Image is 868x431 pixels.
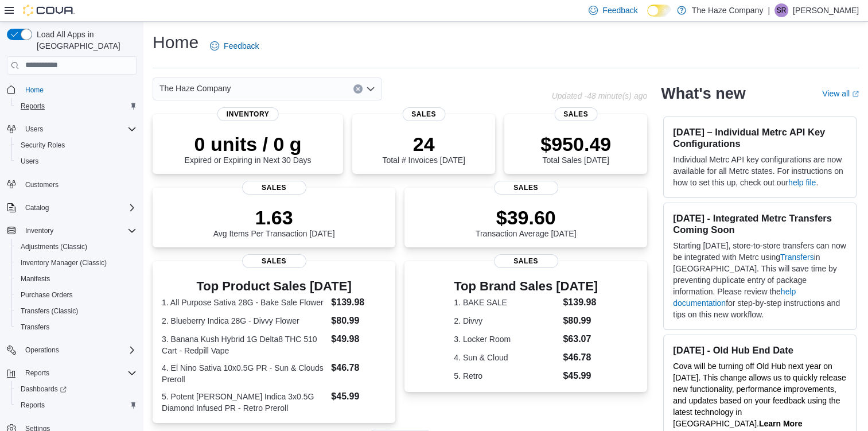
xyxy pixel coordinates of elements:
a: Purchase Orders [16,288,77,302]
a: Transfers [16,320,54,334]
p: The Haze Company [692,3,764,17]
a: Reports [16,398,49,412]
h3: [DATE] - Old Hub End Date [673,344,847,356]
div: Avg Items Per Transaction [DATE] [213,206,335,238]
dd: $46.78 [331,361,386,375]
a: Transfers (Classic) [16,304,83,318]
button: Adjustments (Classic) [11,239,141,255]
span: Inventory [217,107,279,121]
dt: 5. Potent [PERSON_NAME] Indica 3x0.5G Diamond Infused PR - Retro Preroll [162,391,326,414]
dt: 1. All Purpose Sativa 28G - Bake Sale Flower [162,297,326,308]
button: Operations [21,343,64,357]
a: Customers [21,178,63,192]
div: Total # Invoices [DATE] [382,133,465,165]
dt: 2. Blueberry Indica 28G - Divvy Flower [162,315,326,327]
span: Catalog [25,203,49,212]
a: Adjustments (Classic) [16,240,92,254]
span: Users [21,122,137,136]
p: $950.49 [540,133,611,156]
button: Purchase Orders [11,287,141,303]
p: 1.63 [213,206,335,229]
span: Sales [242,181,306,195]
span: Operations [21,343,137,357]
a: Manifests [16,272,55,286]
a: View allExternal link [822,89,859,98]
dt: 3. Locker Room [454,333,558,345]
span: Load All Apps in [GEOGRAPHIC_DATA] [32,29,137,52]
span: Sales [494,254,558,268]
div: Transaction Average [DATE] [476,206,577,238]
span: Home [25,86,44,95]
span: Inventory [21,224,137,238]
span: Inventory Manager (Classic) [21,258,107,267]
dd: $80.99 [563,314,598,328]
dd: $63.07 [563,332,598,346]
dt: 4. El Nino Sativa 10x0.5G PR - Sun & Clouds Preroll [162,362,326,385]
p: [PERSON_NAME] [793,3,859,17]
button: Manifests [11,271,141,287]
span: Reports [21,401,45,410]
span: Users [16,154,137,168]
dd: $80.99 [331,314,386,328]
div: Shay Richards [774,3,788,17]
button: Inventory [2,223,141,239]
a: Users [16,154,43,168]
a: Transfers [780,253,814,262]
p: Starting [DATE], store-to-store transfers can now be integrated with Metrc using in [GEOGRAPHIC_D... [673,240,847,320]
button: Transfers [11,319,141,335]
button: Security Roles [11,137,141,153]
span: SR [777,3,787,17]
h1: Home [153,31,198,54]
h3: [DATE] – Individual Metrc API Key Configurations [673,126,847,149]
button: Reports [11,397,141,413]
p: $39.60 [476,206,577,229]
h3: Top Product Sales [DATE] [162,279,386,293]
dt: 1. BAKE SALE [454,297,558,308]
h3: [DATE] - Integrated Metrc Transfers Coming Soon [673,212,847,235]
div: Total Sales [DATE] [540,133,611,165]
button: Reports [2,365,141,381]
button: Open list of options [366,84,375,94]
p: Updated -48 minute(s) ago [552,91,648,100]
a: Dashboards [11,381,141,397]
span: Adjustments (Classic) [16,240,137,254]
p: Individual Metrc API key configurations are now available for all Metrc states. For instructions ... [673,154,847,188]
span: Home [21,83,137,97]
dt: 4. Sun & Cloud [454,352,558,363]
button: Catalog [21,201,53,215]
span: Reports [25,368,49,378]
span: Sales [494,181,558,195]
button: Customers [2,176,141,193]
a: Security Roles [16,138,69,152]
dd: $45.99 [563,369,598,383]
a: help file [788,178,816,187]
span: Sales [402,107,445,121]
p: 0 units / 0 g [185,133,312,156]
a: help documentation [673,287,796,308]
span: Feedback [602,5,637,16]
a: Home [21,83,48,97]
button: Users [2,121,141,137]
span: Transfers [21,323,49,332]
div: Expired or Expiring in Next 30 Days [185,133,312,165]
span: Users [21,157,38,166]
span: Dashboards [16,382,137,396]
span: Operations [25,345,59,355]
svg: External link [852,91,859,98]
span: Reports [21,102,45,111]
button: Home [2,81,141,98]
input: Dark Mode [647,5,671,17]
span: Transfers (Classic) [16,304,137,318]
dd: $139.98 [563,296,598,309]
span: Feedback [224,40,259,52]
span: Inventory [25,226,53,235]
span: Sales [554,107,597,121]
span: Customers [25,180,59,189]
a: Learn More [759,419,802,428]
a: Inventory Manager (Classic) [16,256,111,270]
span: Purchase Orders [21,290,73,300]
dt: 3. Banana Kush Hybrid 1G Delta8 THC 510 Cart - Redpill Vape [162,333,326,356]
span: Reports [16,99,137,113]
span: Cova will be turning off Old Hub next year on [DATE]. This change allows us to quickly release ne... [673,362,846,428]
